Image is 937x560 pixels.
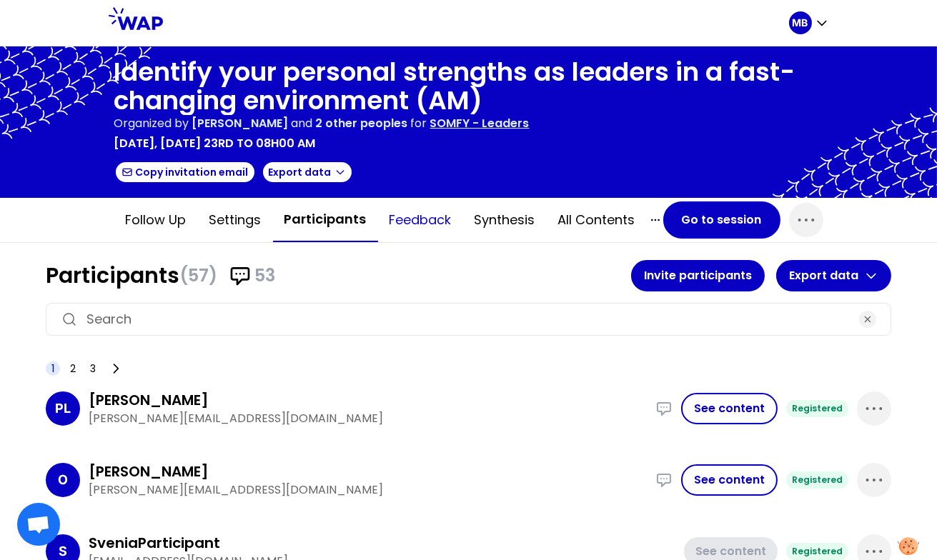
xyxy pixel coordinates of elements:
button: See content [681,393,778,424]
div: Registered [786,400,848,417]
button: Feedback [378,199,463,241]
p: [PERSON_NAME][EMAIL_ADDRESS][DOMAIN_NAME] [89,410,647,427]
p: Organized by [114,115,189,132]
div: Registered [786,471,848,489]
h3: [PERSON_NAME] [89,461,209,481]
button: See content [681,464,778,496]
p: SOMFY - Leaders [430,115,530,132]
span: 53 [254,264,275,287]
span: 2 [70,361,76,376]
div: Ouvrir le chat [17,503,60,546]
p: MB [793,16,808,30]
button: Go to session [663,201,780,239]
button: MB [789,11,829,34]
div: Registered [786,543,848,560]
button: Participants [273,198,378,242]
button: Settings [198,199,273,241]
input: Search [86,309,851,329]
p: and [192,115,408,132]
button: Copy invitation email [114,161,256,184]
button: Invite participants [631,260,765,291]
p: for [411,115,427,132]
button: All contents [547,199,647,241]
button: Export data [262,161,353,184]
button: Export data [776,260,891,291]
span: (57) [179,264,217,287]
button: Synthesis [463,199,547,241]
span: 3 [90,361,96,376]
h3: SveniaParticipant [89,533,220,553]
h1: Identify your personal strengths as leaders in a fast-changing environment (AM) [114,58,823,115]
span: [PERSON_NAME] [192,115,289,131]
span: 1 [51,361,54,376]
h1: Participants [46,263,631,289]
p: O [58,470,68,490]
p: PL [55,399,71,419]
p: [PERSON_NAME][EMAIL_ADDRESS][DOMAIN_NAME] [89,481,647,499]
h3: [PERSON_NAME] [89,390,209,410]
span: 2 other peoples [316,115,408,131]
p: [DATE], [DATE] 23rd to 08h00 am [114,135,316,152]
button: Follow up [114,199,198,241]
